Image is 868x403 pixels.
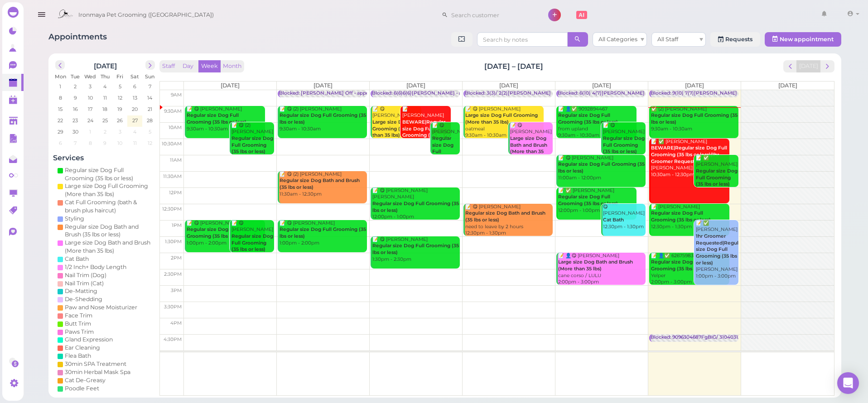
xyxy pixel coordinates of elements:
[651,112,738,125] b: Regular size Dog Full Grooming (35 lbs or less)
[280,178,360,190] b: Regular size Dog Bath and Brush (35 lbs or less)
[159,60,178,72] button: Staff
[186,220,265,247] div: 📝 😋 [PERSON_NAME] 1:00pm - 2:00pm
[71,73,80,80] span: Tue
[402,106,451,166] div: 📝 [PERSON_NAME] new schnauzer [PERSON_NAME] 9:30am - 10:30am
[65,344,100,352] div: Ear Cleaning
[696,168,738,187] b: Regular size Dog Full Grooming (35 lbs or less)
[279,106,367,133] div: 📝 😋 (2) [PERSON_NAME] 9:30am - 10:30am
[65,352,91,360] div: Flea Bath
[695,155,738,201] div: 📝 ✅ [PERSON_NAME] 11:00am - 12:00pm
[65,312,92,320] div: Face Trim
[372,119,419,138] b: Large size Dog Full Grooming (More than 35 lbs)
[48,32,107,41] span: Appointments
[58,82,62,91] span: 1
[53,154,157,162] h4: Services
[592,82,611,89] span: [DATE]
[118,82,122,91] span: 5
[510,135,547,161] b: Large size Dog Bath and Brush (More than 35 lbs)
[372,201,459,213] b: Regular size Dog Full Grooming (35 lbs or less)
[65,320,91,328] div: Butt Trim
[695,220,738,280] div: 📝 ✅ [PERSON_NAME] [PERSON_NAME] 1:00pm - 3:00pm
[103,128,107,136] span: 2
[598,36,637,43] span: All Categories
[465,112,538,125] b: Large size Dog Full Grooming (More than 35 lbs)
[186,106,265,133] div: 📝 😋 [PERSON_NAME] 9:30am - 10:30am
[65,223,153,239] div: Regular size Dog Bath and Brush (35 lbs or less)
[164,336,182,342] span: 4:30pm
[372,236,460,263] div: 📝 😋 [PERSON_NAME] 1:30pm - 2:30pm
[187,226,246,239] b: Regular size Dog Full Grooming (35 lbs or less)
[65,279,104,288] div: Nail Trim (Cat)
[231,122,274,169] div: 📝 😋 (2) [PERSON_NAME] 10:00am - 11:00am
[58,94,63,102] span: 8
[280,112,366,125] b: Regular size Dog Full Grooming (35 lbs or less)
[313,82,333,89] span: [DATE]
[165,239,182,245] span: 1:30pm
[657,36,678,43] span: All Staff
[65,384,99,393] div: Poodle Feet
[231,135,273,154] b: Regular size Dog Full Grooming (35 lbs or less)
[171,255,182,261] span: 2pm
[73,82,77,91] span: 2
[65,360,126,368] div: 30min SPA Treatment
[73,94,78,102] span: 9
[78,2,214,28] span: Ironmaya Pet Grooming ([GEOGRAPHIC_DATA])
[651,334,781,341] div: Blocked: 9096304687FgBIG/ 3104031253 • appointment
[170,157,182,163] span: 11am
[87,116,94,125] span: 24
[372,187,460,221] div: 📝 😋 [PERSON_NAME] [PERSON_NAME] 12:00pm - 1:00pm
[116,116,124,125] span: 26
[147,139,153,147] span: 12
[280,226,366,239] b: Regular size Dog Full Grooming (35 lbs or less)
[116,139,123,147] span: 10
[651,139,729,178] div: 📝 ✅ [PERSON_NAME] [PERSON_NAME] 10:30am - 12:30pm
[72,116,79,125] span: 23
[88,128,92,136] span: 1
[164,108,182,114] span: 9:30am
[164,271,182,277] span: 2:30pm
[558,259,633,272] b: Large size Dog Bath and Brush (More than 35 lbs)
[102,139,107,147] span: 9
[65,287,97,295] div: De-Matting
[279,171,367,198] div: 📝 😋 (2) [PERSON_NAME] 11:30am - 12:30pm
[102,94,108,102] span: 11
[510,122,553,176] div: 📝 😋 [PERSON_NAME] 10:00am - 11:00am
[198,60,221,72] button: Week
[117,94,123,102] span: 12
[558,161,645,174] b: Regular size Dog Full Grooming (35 lbs or less)
[101,105,108,113] span: 18
[558,155,646,182] div: 📝 😋 [PERSON_NAME] 11:00am - 12:00pm
[55,73,66,80] span: Mon
[162,141,182,147] span: 10:30am
[558,194,618,206] b: Regular size Dog Full Grooming (35 lbs or less)
[651,210,711,223] b: Regular size Dog Full Grooming (35 lbs or less)
[499,82,518,89] span: [DATE]
[279,220,367,247] div: 📝 😋 [PERSON_NAME] 1:00pm - 2:00pm
[603,217,624,223] b: Cat Bath
[131,105,139,113] span: 20
[765,32,841,47] button: New appointment
[778,82,797,89] span: [DATE]
[171,92,182,98] span: 9am
[58,139,63,147] span: 6
[603,204,646,230] div: 😋 [PERSON_NAME] 12:30pm - 1:30pm
[65,303,137,312] div: Paw and Nose Moisturizer
[57,116,64,125] span: 22
[796,60,821,72] button: [DATE]
[57,105,63,113] span: 15
[118,128,122,136] span: 3
[101,73,110,80] span: Thu
[147,105,153,113] span: 21
[65,255,89,263] div: Cat Bath
[132,82,137,91] span: 6
[651,145,727,164] b: BEWARE|Regular size Dog Full Grooming (35 lbs or less)|1hr Groomer Requested
[696,233,743,266] b: 1hr Groomer Requested|Regular size Dog Full Grooming (35 lbs or less)
[231,233,273,252] b: Regular size Dog Full Grooming (35 lbs or less)
[65,336,113,344] div: Gland Expression
[87,105,93,113] span: 17
[65,376,106,384] div: Cat De-Greasy
[221,82,240,89] span: [DATE]
[279,90,388,97] div: Blocked: [PERSON_NAME] Off • appointment
[131,116,139,125] span: 27
[73,139,77,147] span: 7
